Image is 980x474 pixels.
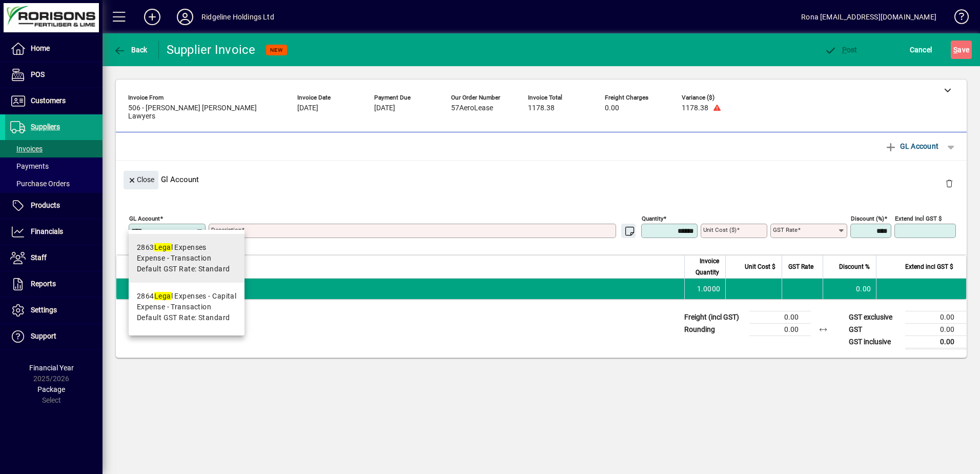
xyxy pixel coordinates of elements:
span: Support [31,332,56,340]
a: Customers [5,88,103,114]
span: Expense - Transaction [137,253,211,264]
td: 0.00 [905,311,967,323]
app-page-header-button: Back [103,41,159,59]
mat-label: Description [211,226,241,233]
mat-label: GL Account [129,215,160,222]
a: Staff [5,245,103,271]
a: Reports [5,271,103,297]
span: Home [31,44,50,52]
mat-option: 2863 Legal Expenses [129,234,244,283]
mat-label: Quantity [642,215,663,222]
a: Home [5,36,103,62]
span: Products [31,201,60,209]
mat-label: Extend incl GST $ [895,215,942,222]
span: Back [113,46,148,54]
app-page-header-button: Delete [937,178,962,187]
td: 0.00 [749,311,811,323]
div: Supplier Invoice [167,42,256,58]
mat-label: Discount (%) [851,215,884,222]
span: 0.00 [605,104,619,112]
span: [DATE] [374,104,395,112]
mat-label: GST rate [773,226,798,233]
span: Invoice Quantity [691,255,719,278]
span: Expense - Transaction [137,302,211,312]
button: Profile [169,8,201,26]
div: Ridgeline Holdings Ltd [201,9,274,25]
button: Save [951,41,972,59]
td: Freight (incl GST) [679,311,749,323]
span: Invoices [10,145,43,153]
span: 57AeroLease [451,104,493,112]
span: Default GST Rate: Standard [137,312,230,323]
span: Financials [31,227,63,235]
div: Rona [EMAIL_ADDRESS][DOMAIN_NAME] [801,9,936,25]
span: ost [824,46,857,54]
span: 1178.38 [682,104,708,112]
span: S [953,46,957,54]
span: 506 - [PERSON_NAME] [PERSON_NAME] Lawyers [128,104,282,121]
span: [DATE] [297,104,318,112]
a: Financials [5,219,103,245]
a: Invoices [5,140,103,157]
app-page-header-button: Close [121,175,161,184]
em: Lega [154,292,171,300]
a: Purchase Orders [5,175,103,192]
td: 0.00 [905,335,967,348]
td: GST exclusive [844,311,905,323]
div: 2863 l Expenses [137,242,230,253]
span: POS [31,70,45,78]
span: P [842,46,847,54]
span: Payments [10,162,49,170]
td: 0.00 [905,323,967,335]
div: 2864 l Expenses - Capital [137,291,236,302]
span: Suppliers [31,123,60,131]
mat-option: 2864 Legal Expenses - Capital [129,283,244,331]
td: Rounding [679,323,749,335]
td: GST inclusive [844,335,905,348]
button: Post [822,41,860,59]
a: Payments [5,157,103,175]
button: Cancel [907,41,935,59]
span: Settings [31,306,57,314]
button: Add [136,8,169,26]
span: NEW [270,47,283,53]
td: 0.00 [823,279,876,299]
span: Customers [31,96,66,105]
span: Default GST Rate: Standard [137,264,230,274]
a: Support [5,324,103,349]
td: GST [844,323,905,335]
a: Products [5,193,103,219]
a: Settings [5,298,103,323]
span: ave [953,42,969,58]
span: Discount % [839,261,870,272]
mat-label: Unit Cost ($) [703,226,737,233]
a: Knowledge Base [947,2,967,35]
span: GST Rate [788,261,813,272]
span: Reports [31,280,56,288]
div: Gl Account [116,161,967,198]
span: Purchase Orders [10,180,70,188]
a: POS [5,62,103,88]
em: Lega [154,243,171,251]
span: Extend incl GST $ [905,261,953,272]
button: Delete [937,171,962,195]
button: Back [111,41,150,59]
td: 0.00 [749,323,811,335]
span: 1178.38 [528,104,555,112]
span: Financial Year [29,364,74,372]
span: Cancel [910,42,932,58]
td: 1.0000 [684,279,725,299]
button: Close [124,171,158,189]
span: Staff [31,253,47,262]
span: Close [128,171,154,188]
span: Package [37,385,65,393]
span: Unit Cost $ [745,261,775,272]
